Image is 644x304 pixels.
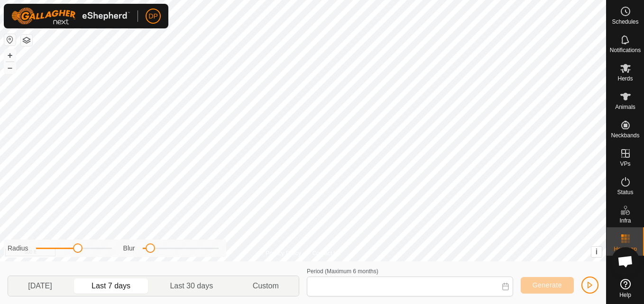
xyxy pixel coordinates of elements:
span: Schedules [612,19,638,25]
a: Privacy Policy [266,249,301,258]
button: i [591,247,602,257]
button: + [4,50,16,61]
span: Infra [619,218,631,224]
label: Radius [8,243,28,253]
span: Generate [533,281,562,289]
span: Notifications [610,47,641,53]
a: Contact Us [313,249,340,258]
span: Last 30 days [170,280,213,292]
button: Reset Map [4,34,16,45]
button: Map Layers [21,35,32,46]
label: Period (Maximum 6 months) [307,268,378,275]
span: Animals [615,104,635,110]
span: Neckbands [611,133,639,138]
label: Blur [123,243,135,253]
span: Custom [253,280,279,292]
img: Gallagher Logo [11,8,130,25]
span: Status [617,189,633,195]
span: i [596,248,598,256]
button: – [4,62,16,73]
span: DP [148,11,157,21]
span: [DATE] [28,280,52,292]
span: Herds [617,76,633,81]
a: Open chat [611,247,640,276]
button: Generate [521,277,574,294]
a: Help [607,275,644,302]
span: Heatmap [614,246,637,252]
span: Last 7 days [92,280,130,292]
span: Help [619,292,631,298]
span: VPs [620,161,630,167]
